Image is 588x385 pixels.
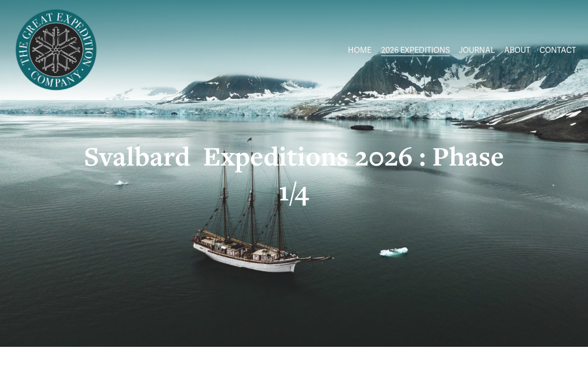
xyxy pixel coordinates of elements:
a: JOURNAL [459,42,495,58]
a: HOME [348,42,371,58]
a: ABOUT [504,42,530,58]
a: folder dropdown [381,42,450,58]
img: Arctic Expeditions [12,6,100,94]
a: CONTACT [540,42,576,58]
span: 2026 EXPEDITIONS [381,43,450,57]
strong: Svalbard Expeditions 2026 : Phase 1/4 [84,138,511,209]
